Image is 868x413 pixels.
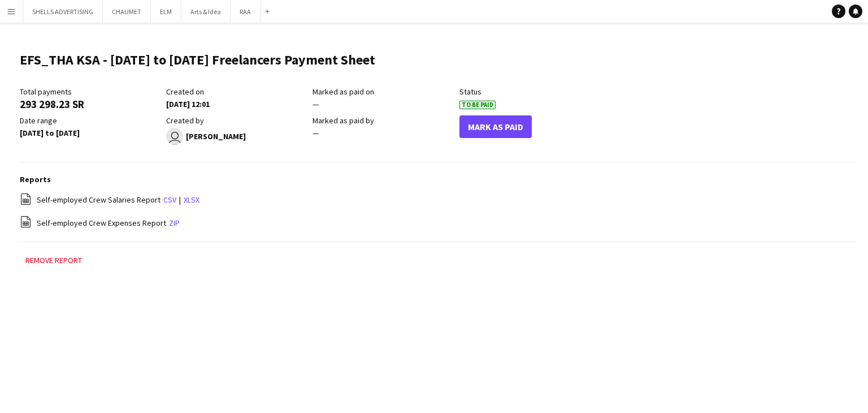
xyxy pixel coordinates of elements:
[23,1,103,23] button: SHELLS ADVERTISING
[169,218,180,228] a: zip
[313,87,453,97] div: Marked as paid on
[20,174,857,184] h3: Reports
[313,128,319,138] span: —
[313,99,319,109] span: —
[459,115,532,138] button: Mark As Paid
[103,1,151,23] button: CHAUMET
[37,218,166,228] span: Self-employed Crew Expenses Report
[20,115,160,126] div: Date range
[163,195,176,205] a: csv
[20,193,857,207] div: |
[181,1,231,23] button: Arts & Idea
[20,253,88,267] button: Remove report
[166,115,307,126] div: Created by
[151,1,181,23] button: ELM
[20,87,160,97] div: Total payments
[20,99,160,109] div: 293 298.23 SR
[459,101,496,109] span: To Be Paid
[20,128,160,138] div: [DATE] to [DATE]
[313,115,453,126] div: Marked as paid by
[37,195,160,205] span: Self-employed Crew Salaries Report
[166,99,307,109] div: [DATE] 12:01
[20,51,375,68] h1: EFS_THA KSA - [DATE] to [DATE] Freelancers Payment Sheet
[231,1,261,23] button: RAA
[166,87,307,97] div: Created on
[184,195,199,205] a: xlsx
[459,87,600,97] div: Status
[166,128,307,145] div: [PERSON_NAME]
